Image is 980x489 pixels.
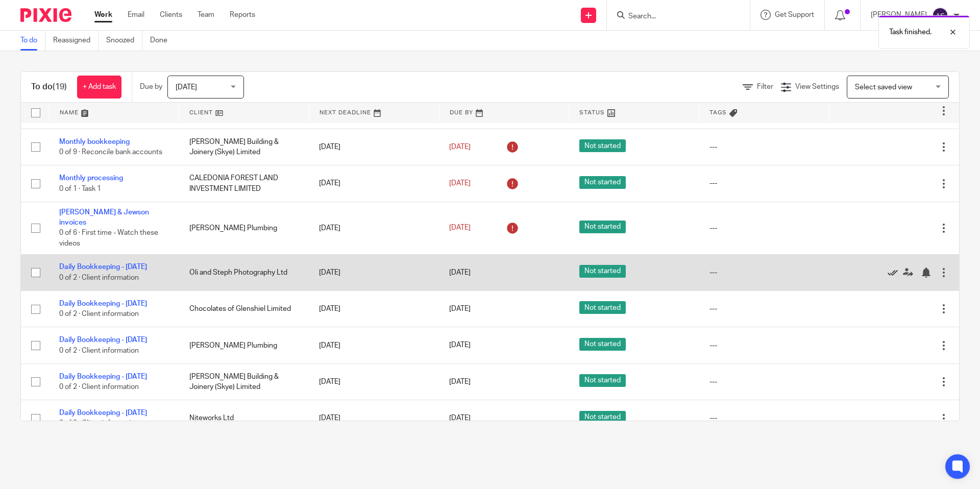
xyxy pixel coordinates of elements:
[59,209,149,226] a: [PERSON_NAME] & Jewson invoices
[449,225,471,232] span: [DATE]
[579,338,626,351] span: Not started
[59,347,139,354] span: 0 of 2 · Client information
[59,336,147,344] a: Daily Bookkeeping - [DATE]
[77,76,121,99] a: + Add task
[309,327,439,363] td: [DATE]
[198,10,214,20] a: Team
[106,31,142,51] a: Snoozed
[709,340,819,351] div: ---
[20,31,45,51] a: To do
[59,409,147,417] a: Daily Bookkeeping - [DATE]
[449,143,471,151] span: [DATE]
[709,110,727,115] span: Tags
[59,263,147,271] a: Daily Bookkeeping - [DATE]
[449,269,471,276] span: [DATE]
[709,267,819,278] div: ---
[709,142,819,152] div: ---
[20,8,71,22] img: Pixie
[709,178,819,188] div: ---
[59,149,162,156] span: 0 of 9 · Reconcile bank accounts
[709,377,819,387] div: ---
[932,7,948,23] img: svg%3E
[140,82,162,92] p: Due by
[449,180,471,187] span: [DATE]
[59,383,139,390] span: 0 of 2 · Client information
[579,221,626,233] span: Not started
[855,84,912,91] span: Select saved view
[449,305,471,312] span: [DATE]
[59,138,130,145] a: Monthly bookkeeping
[795,83,839,90] span: View Settings
[309,254,439,290] td: [DATE]
[309,129,439,165] td: [DATE]
[160,10,182,20] a: Clients
[309,363,439,400] td: [DATE]
[59,175,123,182] a: Monthly processing
[579,176,626,189] span: Not started
[709,413,819,423] div: ---
[53,31,99,51] a: Reassigned
[59,300,147,307] a: Daily Bookkeeping - [DATE]
[309,400,439,436] td: [DATE]
[179,165,309,202] td: CALEDONIA FOREST LAND INVESTMENT LIMITED
[579,301,626,314] span: Not started
[59,420,139,427] span: 0 of 2 · Client information
[579,374,626,387] span: Not started
[150,31,175,51] a: Done
[579,139,626,152] span: Not started
[179,363,309,400] td: [PERSON_NAME] Building & Joinery (Skye) Limited
[709,223,819,233] div: ---
[59,230,158,248] span: 0 of 6 · First time - Watch these videos
[31,82,67,92] h1: To do
[309,202,439,254] td: [DATE]
[59,373,147,380] a: Daily Bookkeeping - [DATE]
[179,291,309,327] td: Chocolates of Glenshiel Limited
[888,267,903,278] a: Mark as done
[53,83,67,91] span: (19)
[309,165,439,202] td: [DATE]
[889,27,932,37] p: Task finished.
[176,84,197,91] span: [DATE]
[579,411,626,424] span: Not started
[230,10,255,20] a: Reports
[309,291,439,327] td: [DATE]
[179,254,309,290] td: Oli and Steph Photography Ltd
[449,342,471,349] span: [DATE]
[59,310,139,317] span: 0 of 2 · Client information
[449,378,471,385] span: [DATE]
[179,400,309,436] td: Niteworks Ltd
[59,185,101,192] span: 0 of 1 · Task 1
[59,274,139,281] span: 0 of 2 · Client information
[179,129,309,165] td: [PERSON_NAME] Building & Joinery (Skye) Limited
[128,10,144,20] a: Email
[179,327,309,363] td: [PERSON_NAME] Plumbing
[179,202,309,254] td: [PERSON_NAME] Plumbing
[757,83,773,90] span: Filter
[709,304,819,314] div: ---
[449,414,471,422] span: [DATE]
[94,10,112,20] a: Work
[579,265,626,278] span: Not started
